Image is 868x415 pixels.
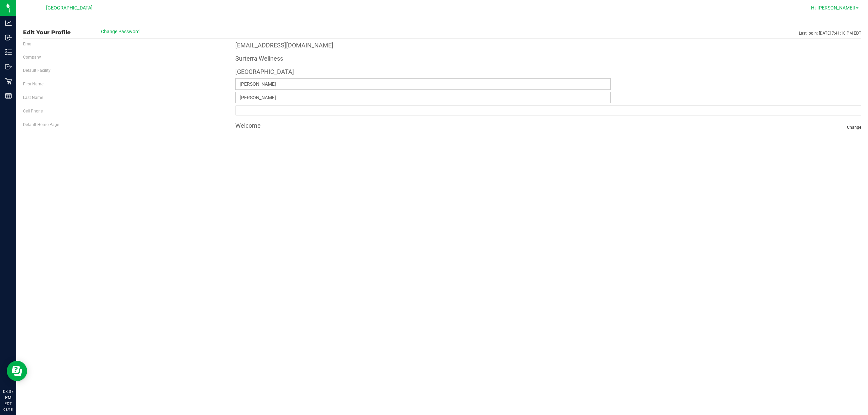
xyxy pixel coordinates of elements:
span: Edit Your Profile [23,29,77,36]
span: [GEOGRAPHIC_DATA] [46,5,93,11]
label: Email [23,41,34,47]
p: 08/18 [3,407,13,412]
span: Last login: [DATE] 7:41:10 PM EDT [799,30,861,36]
p: 08:37 PM EDT [3,389,13,407]
inline-svg: Analytics [5,20,12,26]
label: Default Facility [23,67,51,74]
span: Change [847,124,861,130]
label: Last Name [23,95,43,101]
button: Change Password [86,26,154,37]
label: Default Home Page [23,122,59,128]
h4: Welcome [235,122,862,129]
inline-svg: Inventory [5,49,12,56]
inline-svg: Retail [5,78,12,85]
inline-svg: Reports [5,92,12,99]
inline-svg: Inbound [5,34,12,41]
h4: [EMAIL_ADDRESS][DOMAIN_NAME] [235,42,333,49]
label: Company [23,54,41,60]
h4: Surterra Wellness [235,55,283,62]
span: Hi, [PERSON_NAME]! [811,5,855,11]
span: Change Password [101,29,140,34]
label: Cell Phone [23,108,43,114]
iframe: Resource center [7,361,27,381]
label: First Name [23,81,43,87]
input: Format: (999) 999-9999 [235,105,862,116]
h4: [GEOGRAPHIC_DATA] [235,68,862,75]
inline-svg: Outbound [5,63,12,70]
